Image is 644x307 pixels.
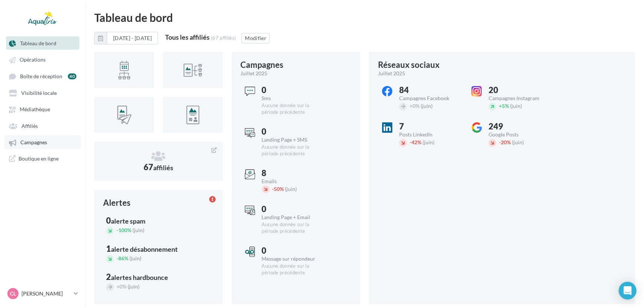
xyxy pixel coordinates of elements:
div: Aucune donnée sur la période précédente [262,102,324,116]
span: Campagnes [20,139,47,146]
div: 0 [262,205,324,213]
span: - [116,255,118,261]
span: 20% [499,139,511,145]
div: Tableau de bord [94,12,635,23]
a: Boutique en ligne [4,152,81,165]
div: Tous les affiliés [165,34,210,40]
span: (juin) [423,139,434,145]
span: Médiathèque [20,106,50,113]
span: (juin) [510,103,522,109]
span: (juin) [512,139,524,145]
span: 0% [410,103,420,109]
div: Emails [262,179,324,184]
div: (67 affiliés) [211,35,236,41]
div: 249 [489,122,551,131]
span: 50% [272,186,284,192]
span: affiliés [153,164,173,172]
span: (juin) [285,186,297,192]
span: (juin) [129,255,141,261]
button: Modifier [241,33,270,43]
div: alerte spam [111,218,145,224]
div: Posts LinkedIn [399,132,461,137]
div: alerte désabonnement [111,246,178,252]
span: 0% [116,283,126,290]
p: [PERSON_NAME] [22,290,71,297]
span: Boutique en ligne [19,155,59,162]
div: alertes hardbounce [111,274,168,281]
div: Réseaux sociaux [378,61,440,69]
span: (juin) [128,283,139,290]
span: Visibilité locale [21,90,57,96]
div: Campagnes Facebook [399,96,461,101]
span: (juin) [421,103,433,109]
span: 5% [499,103,509,109]
button: [DATE] - [DATE] [107,32,158,44]
div: Sms [262,96,324,101]
a: Tableau de bord [4,36,81,50]
div: 2 [106,273,211,281]
div: 0 [262,247,324,255]
span: 42% [410,139,421,145]
div: Message sur répondeur [262,256,324,261]
a: CL [PERSON_NAME] [6,287,79,301]
div: 0 [262,86,324,94]
div: 84 [399,86,461,94]
span: - [499,139,501,145]
div: 20 [489,86,551,94]
div: 7 [399,122,461,131]
div: Landing Page + SMS [262,137,324,142]
button: [DATE] - [DATE] [94,32,158,44]
a: Boîte de réception 40 [4,69,81,83]
div: Alertes [103,199,131,207]
div: 8 [262,169,324,177]
span: Affiliés [22,123,38,129]
div: Open Intercom Messenger [619,282,637,300]
a: Campagnes [4,135,81,149]
span: 86% [116,255,128,261]
span: juillet 2025 [241,70,268,77]
span: - [116,227,118,233]
div: Aucune donnée sur la période précédente [262,144,324,157]
div: 0 [106,217,211,225]
div: Aucune donnée sur la période précédente [262,263,324,276]
span: + [499,103,502,109]
div: 40 [68,73,76,79]
span: 67 [144,162,173,172]
a: Opérations [4,53,81,66]
span: - [272,186,274,192]
div: Campagnes Instagram [489,96,551,101]
a: Visibilité locale [4,86,81,99]
span: (juin) [132,227,144,233]
span: Tableau de bord [20,40,56,46]
div: Aucune donnée sur la période précédente [262,221,324,235]
span: Opérations [20,57,46,63]
a: Affiliés [4,119,81,132]
span: Boîte de réception [20,73,62,79]
span: CL [10,290,16,297]
div: 1 [106,245,211,253]
a: Médiathèque [4,102,81,116]
div: Campagnes [241,61,284,69]
div: Google Posts [489,132,551,137]
div: 0 [262,128,324,136]
span: - [410,139,411,145]
span: 100% [116,227,131,233]
div: Landing Page + Email [262,215,324,220]
span: juillet 2025 [378,70,405,77]
span: + [116,283,119,290]
span: + [410,103,413,109]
